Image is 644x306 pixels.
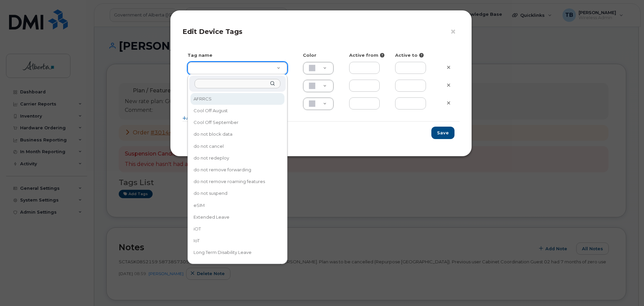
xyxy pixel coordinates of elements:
[191,235,284,246] div: IoT
[191,117,284,128] div: Cool Off September
[191,176,284,187] div: do not remove roaming features
[191,188,284,199] div: do not suspend
[191,105,284,116] div: Cool Off August
[191,212,284,222] div: Extended Leave
[191,129,284,140] div: do not block data
[191,94,284,104] div: AFRRCS
[191,200,284,211] div: eSIM
[191,248,284,258] div: Long Term Disability Leave
[191,165,284,175] div: do not remove forwarding
[191,141,284,151] div: do not cancel
[191,224,284,234] div: iOT
[191,259,284,270] div: [GEOGRAPHIC_DATA]
[191,153,284,163] div: do not redeploy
